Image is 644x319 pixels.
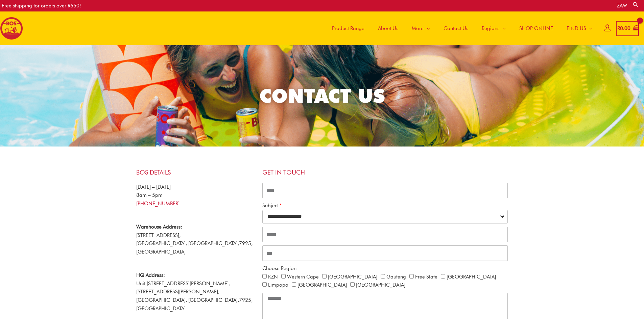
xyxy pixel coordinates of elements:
[482,18,499,38] span: Regions
[268,282,288,288] label: Limpopo
[405,11,437,45] a: More
[136,169,256,176] h4: BOS Details
[136,297,239,303] span: [GEOGRAPHIC_DATA], [GEOGRAPHIC_DATA],
[378,18,398,38] span: About Us
[356,282,405,288] label: [GEOGRAPHIC_DATA]
[262,202,282,210] label: Subject
[567,18,586,38] span: FIND US
[437,11,475,45] a: Contact Us
[262,169,508,176] h4: Get in touch
[616,21,639,36] a: View Shopping Cart, empty
[287,274,319,280] label: Western Cape
[519,18,553,38] span: SHOP ONLINE
[617,3,627,9] a: ZA
[332,18,364,38] span: Product Range
[136,201,180,207] a: [PHONE_NUMBER]
[133,83,511,108] h2: CONTACT US
[320,11,599,45] nav: Site Navigation
[386,274,406,280] label: Gauteng
[617,25,620,31] span: R
[512,11,560,45] a: SHOP ONLINE
[371,11,405,45] a: About Us
[136,232,181,238] span: [STREET_ADDRESS],
[136,224,182,230] strong: Warehouse Address:
[412,18,424,38] span: More
[136,184,171,190] span: [DATE] – [DATE]
[268,274,278,280] label: KZN
[444,18,468,38] span: Contact Us
[136,240,239,246] span: [GEOGRAPHIC_DATA], [GEOGRAPHIC_DATA],
[136,297,253,312] span: 7925, [GEOGRAPHIC_DATA]
[136,192,163,198] span: 8am – 5pm
[415,274,437,280] label: Free State
[325,11,371,45] a: Product Range
[617,25,630,31] bdi: 0.00
[136,289,219,295] span: [STREET_ADDRESS][PERSON_NAME],
[447,274,496,280] label: [GEOGRAPHIC_DATA]
[328,274,377,280] label: [GEOGRAPHIC_DATA]
[136,272,230,287] span: Unit [STREET_ADDRESS][PERSON_NAME],
[632,1,639,8] a: Search button
[475,11,512,45] a: Regions
[297,282,347,288] label: [GEOGRAPHIC_DATA]
[136,272,165,278] strong: HQ Address:
[262,264,296,273] label: Choose Region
